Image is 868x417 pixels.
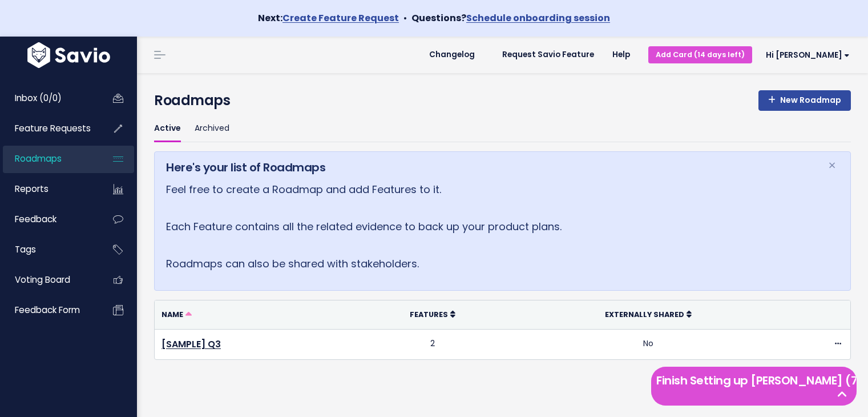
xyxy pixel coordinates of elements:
a: Archived [195,115,229,142]
span: Inbox (0/0) [15,92,62,104]
span: • [403,11,407,25]
a: Inbox (0/0) [3,85,95,111]
a: Reports [3,176,95,202]
span: Changelog [429,51,475,59]
a: Create Feature Request [282,11,399,25]
span: Name [162,310,183,319]
h5: Finish Setting up [PERSON_NAME] (7 left) [656,372,851,389]
span: Roadmaps [15,153,62,165]
span: Tags [15,243,36,255]
span: Feedback [15,213,56,225]
strong: Questions? [411,11,610,25]
img: logo-white.9d6f32f41409.svg [25,42,113,68]
a: Hi [PERSON_NAME] [752,46,859,64]
a: Name [162,308,192,320]
button: Close [817,152,847,179]
a: Externally Shared [605,308,692,320]
a: Tags [3,236,95,263]
span: Feedback form [15,304,80,316]
a: Help [603,46,639,63]
span: Hi [PERSON_NAME] [766,51,850,59]
a: Features [410,308,455,320]
span: Feature Requests [15,122,91,134]
a: Voting Board [3,267,95,293]
a: Feedback form [3,297,95,323]
a: Request Savio Feature [493,46,603,63]
p: Feel free to create a Roadmap and add Features to it. Each Feature contains all the related evide... [166,181,814,273]
a: Roadmaps [3,146,95,172]
span: × [828,156,836,175]
td: 2 [352,329,512,359]
span: Features [410,310,448,319]
span: Voting Board [15,274,70,286]
a: Active [154,115,181,142]
a: [SAMPLE] Q3 [162,338,221,351]
h5: Here's your list of Roadmaps [166,159,814,176]
a: Feature Requests [3,115,95,142]
h4: Roadmaps [154,90,851,111]
a: Add Card (14 days left) [648,46,752,63]
td: No [512,329,784,359]
span: Externally Shared [605,310,684,319]
a: Feedback [3,206,95,232]
a: Schedule onboarding session [466,11,610,25]
strong: Next: [258,11,399,25]
a: New Roadmap [758,90,851,111]
span: Reports [15,183,49,195]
